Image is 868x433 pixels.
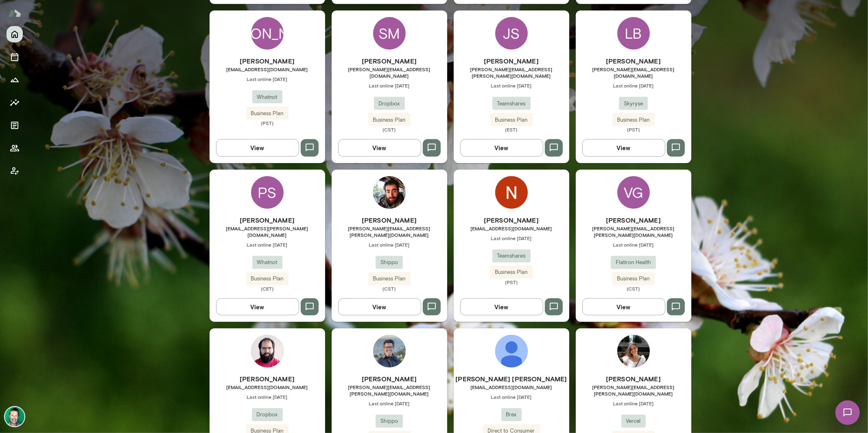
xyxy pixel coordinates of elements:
span: Business Plan [368,116,411,124]
span: Last online [DATE] [576,82,691,89]
h6: [PERSON_NAME] [576,56,691,66]
h6: [PERSON_NAME] [332,56,447,66]
button: View [582,298,665,315]
span: Flatiron Health [611,258,656,267]
img: Brian Lawrence [5,407,24,426]
img: Kathryn Middleton [617,335,650,367]
button: Documents [7,117,23,133]
span: Last online [DATE] [210,241,325,248]
span: Last online [DATE] [332,82,447,89]
button: View [338,298,421,315]
span: (CST) [576,285,691,292]
div: JS [495,17,528,50]
h6: [PERSON_NAME] [576,215,691,225]
h6: [PERSON_NAME] [454,215,569,225]
button: Insights [7,94,23,111]
span: (CET) [210,285,325,292]
img: Avallon Azevedo [495,335,528,367]
span: Whatnot [252,93,282,101]
button: Sessions [7,49,23,65]
h6: [PERSON_NAME] [PERSON_NAME] [454,374,569,384]
span: [EMAIL_ADDRESS][DOMAIN_NAME] [454,384,569,390]
button: Client app [7,163,23,179]
span: [EMAIL_ADDRESS][DOMAIN_NAME] [210,384,325,390]
h6: [PERSON_NAME] [210,374,325,384]
span: Vercel [621,417,646,425]
img: Niles Mcgiver [495,176,528,209]
span: Teamshares [492,100,531,108]
button: Members [7,140,23,156]
button: View [338,139,421,156]
span: [PERSON_NAME][EMAIL_ADDRESS][DOMAIN_NAME] [332,66,447,79]
button: Growth Plan [7,72,23,88]
span: Dropbox [374,100,405,108]
span: Last online [DATE] [210,394,325,400]
div: VG [617,176,650,209]
div: SM [373,17,406,50]
span: Shippo [376,258,403,267]
span: Business Plan [490,116,533,124]
span: Whatnot [252,258,282,267]
span: (CST) [332,285,447,292]
img: Adam Ranfelt [251,335,284,367]
span: Last online [DATE] [210,76,325,82]
span: Last online [DATE] [576,400,691,407]
h6: [PERSON_NAME] [332,215,447,225]
button: View [460,298,543,315]
span: Last online [DATE] [576,241,691,248]
span: [PERSON_NAME][EMAIL_ADDRESS][PERSON_NAME][DOMAIN_NAME] [576,384,691,397]
span: (EST) [454,126,569,133]
span: Business Plan [368,275,411,283]
button: Home [7,26,23,42]
span: (PST) [210,120,325,126]
h6: [PERSON_NAME] [210,215,325,225]
button: View [582,139,665,156]
span: Brex [501,411,522,419]
span: Business Plan [490,268,533,276]
span: [PERSON_NAME][EMAIL_ADDRESS][PERSON_NAME][DOMAIN_NAME] [454,66,569,79]
span: Last online [DATE] [454,235,569,241]
span: [EMAIL_ADDRESS][PERSON_NAME][DOMAIN_NAME] [210,225,325,238]
img: Michael Musslewhite [373,176,406,209]
span: [EMAIL_ADDRESS][DOMAIN_NAME] [210,66,325,72]
span: [PERSON_NAME][EMAIL_ADDRESS][PERSON_NAME][DOMAIN_NAME] [332,225,447,238]
span: Business Plan [612,116,655,124]
button: View [460,139,543,156]
span: Last online [DATE] [332,400,447,407]
span: Skyryse [619,100,648,108]
span: Dropbox [252,411,283,419]
div: PS [251,176,284,209]
span: (PST) [454,279,569,285]
span: Business Plan [612,275,655,283]
span: [EMAIL_ADDRESS][DOMAIN_NAME] [454,225,569,232]
span: [PERSON_NAME][EMAIL_ADDRESS][PERSON_NAME][DOMAIN_NAME] [576,225,691,238]
h6: [PERSON_NAME] [576,374,691,384]
span: Teamshares [492,252,531,260]
img: Mento [8,5,21,21]
span: Last online [DATE] [454,82,569,89]
h6: [PERSON_NAME] [454,56,569,66]
span: Business Plan [246,275,289,283]
img: Júlio Batista [373,335,406,367]
button: View [216,298,299,315]
span: (PST) [576,126,691,133]
div: LB [617,17,650,50]
span: Last online [DATE] [332,241,447,248]
button: View [216,139,299,156]
span: Shippo [376,417,403,425]
div: [PERSON_NAME] [251,17,284,50]
h6: [PERSON_NAME] [210,56,325,66]
span: Business Plan [246,109,289,118]
span: [PERSON_NAME][EMAIL_ADDRESS][PERSON_NAME][DOMAIN_NAME] [332,384,447,397]
span: Last online [DATE] [454,394,569,400]
h6: [PERSON_NAME] [332,374,447,384]
span: (CST) [332,126,447,133]
span: [PERSON_NAME][EMAIL_ADDRESS][DOMAIN_NAME] [576,66,691,79]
